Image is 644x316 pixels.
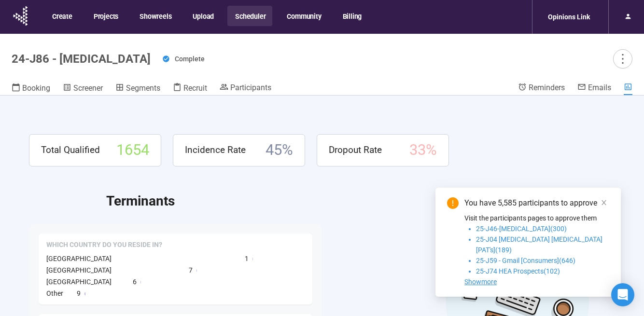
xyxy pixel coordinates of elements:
[44,6,79,26] button: Create
[464,213,609,223] p: Visit the participants pages to approve them
[73,83,103,93] span: Screener
[476,235,602,254] span: 25-J04 [MEDICAL_DATA] [MEDICAL_DATA] [PAT's](189)
[616,52,629,65] span: more
[173,82,207,95] a: Recruit
[601,199,607,206] span: close
[588,83,611,92] span: Emails
[220,82,271,94] a: Participants
[175,55,205,63] span: Complete
[476,267,560,275] span: 25-J74 HEA Prospects(102)
[279,6,328,26] button: Community
[189,265,193,275] span: 7
[185,143,246,157] span: Incidence Rate
[116,138,149,162] span: 1654
[464,197,609,209] div: You have 5,585 participants to approve
[86,6,125,26] button: Projects
[611,283,634,306] div: Open Intercom Messenger
[464,278,497,286] span: Showmore
[183,83,207,93] span: Recruit
[227,6,272,26] button: Scheduler
[115,82,160,95] a: Segments
[613,49,632,69] button: more
[46,240,162,250] span: Which country do you reside in?
[12,52,151,66] h1: 24-J86 - [MEDICAL_DATA]
[577,82,611,94] a: Emails
[126,83,160,93] span: Segments
[476,225,567,233] span: 25-J46-[MEDICAL_DATA](300)
[335,6,369,26] button: Billing
[46,266,112,274] span: [GEOGRAPHIC_DATA]
[476,257,575,264] span: 25-J59 - Gmail [Consumers](646)
[46,278,112,286] span: [GEOGRAPHIC_DATA]
[245,253,249,264] span: 1
[41,143,100,157] span: Total Qualified
[329,143,382,157] span: Dropout Rate
[409,138,437,162] span: 33 %
[529,83,565,92] span: Reminders
[542,8,596,26] div: Opinions Link
[132,6,178,26] button: Showreels
[46,255,112,262] span: [GEOGRAPHIC_DATA]
[63,82,103,95] a: Screener
[46,289,63,297] span: Other
[230,83,271,92] span: Participants
[447,197,459,209] span: exclamation-circle
[266,138,293,162] span: 45 %
[77,288,81,299] span: 9
[22,83,50,93] span: Booking
[106,191,615,212] h2: Terminants
[518,82,565,94] a: Reminders
[185,6,221,26] button: Upload
[12,82,50,95] a: Booking
[133,276,137,287] span: 6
